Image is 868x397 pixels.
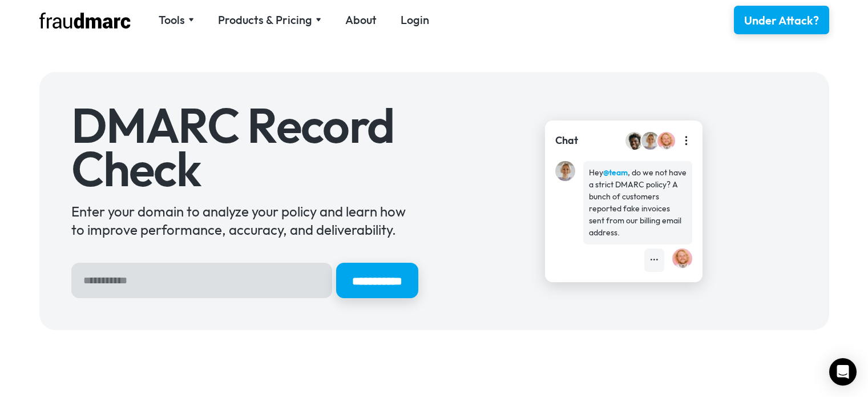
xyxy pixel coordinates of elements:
[218,12,321,28] div: Products & Pricing
[401,12,429,28] a: Login
[744,13,819,29] div: Under Attack?
[734,6,829,34] a: Under Attack?
[345,12,377,28] a: About
[589,167,687,239] div: Hey , do we not have a strict DMARC policy? A bunch of customers reported fake invoices sent from...
[555,133,578,148] div: Chat
[650,254,659,266] div: •••
[71,263,418,298] form: Hero Sign Up Form
[71,104,418,190] h1: DMARC Record Check
[603,167,628,178] strong: @team
[71,202,418,239] div: Enter your domain to analyze your policy and learn how to improve performance, accuracy, and deli...
[159,12,194,28] div: Tools
[829,358,857,386] div: Open Intercom Messenger
[159,12,185,28] div: Tools
[218,12,312,28] div: Products & Pricing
